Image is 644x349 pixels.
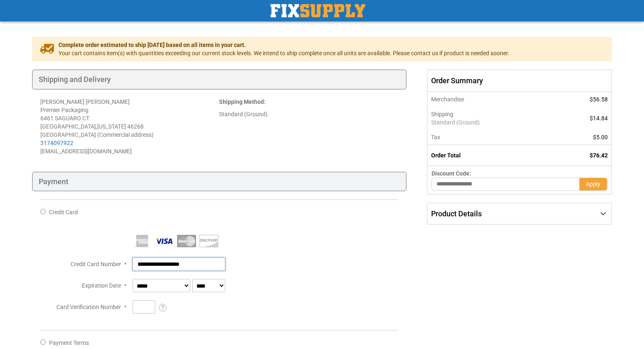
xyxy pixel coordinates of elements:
span: $56.58 [590,96,608,103]
span: Credit Card [49,209,78,215]
div: Standard (Ground) [219,110,398,118]
span: Card Verification Number [56,304,121,310]
div: Shipping and Delivery [32,70,406,89]
div: Payment [32,172,406,192]
th: Merchandise [427,92,553,107]
address: [PERSON_NAME] [PERSON_NAME] Premier Packaging 6461 SAGUARO CT [GEOGRAPHIC_DATA] , 46268 [GEOGRAPH... [40,98,219,155]
span: $5.00 [593,134,608,141]
span: Payment Terms [49,340,89,346]
span: Shipping [431,111,453,117]
strong: Order Total [431,152,461,159]
span: Credit Card Number [70,261,121,267]
img: Visa [155,235,174,247]
span: Shipping Method [219,98,264,105]
a: 3174097922 [40,140,73,146]
span: Complete order estimated to ship [DATE] based on all items in your cart. [58,41,509,49]
span: Expiration Date [82,282,121,289]
span: Product Details [431,209,482,218]
span: $76.42 [590,152,608,159]
span: $14.84 [590,115,608,122]
span: Your cart contains item(s) with quantities exceeding our current stock levels. We intend to ship ... [58,49,509,57]
img: MasterCard [177,235,196,247]
img: Fix Industrial Supply [271,4,365,17]
span: Standard (Ground) [431,118,549,126]
button: Apply [579,178,607,191]
strong: : [219,98,266,105]
th: Tax [427,130,553,145]
span: Apply [586,181,600,187]
span: [US_STATE] [97,123,126,130]
a: store logo [271,4,365,17]
span: Discount Code: [432,170,471,177]
span: [EMAIL_ADDRESS][DOMAIN_NAME] [40,148,132,155]
span: Order Summary [427,70,612,92]
img: American Express [133,235,152,247]
img: Discover [199,235,218,247]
